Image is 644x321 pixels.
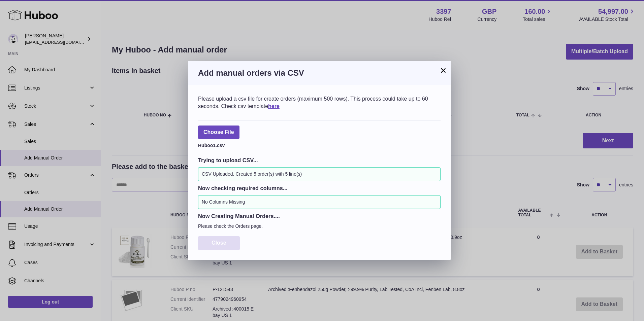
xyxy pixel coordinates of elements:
p: Please check the Orders page. [198,223,441,229]
div: CSV Uploaded. Created 5 order(s) with 5 line(s) [198,167,441,181]
button: × [439,66,447,74]
h3: Now checking required columns... [198,184,441,192]
h3: Now Creating Manual Orders.... [198,212,441,220]
h3: Trying to upload CSV... [198,156,441,164]
button: Close [198,236,240,250]
a: here [268,103,280,109]
div: Please upload a csv file for create orders (maximum 500 rows). This process could take up to 60 s... [198,95,441,110]
h3: Add manual orders via CSV [198,68,441,78]
span: Choose File [198,126,239,139]
div: No Columns Missing [198,195,441,209]
div: Huboo1.csv [198,141,441,149]
span: Close [212,240,226,246]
